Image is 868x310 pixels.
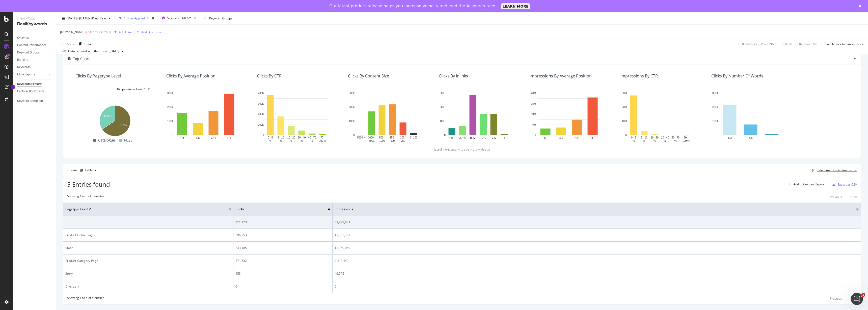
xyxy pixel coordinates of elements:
[17,43,46,48] div: Content Performance
[17,50,40,55] div: Keyword Groups
[67,194,104,200] div: Showing 1 to 5 of 5 entries
[633,139,635,142] text: %
[830,296,842,302] button: Previous
[440,106,446,109] text: 200K
[75,103,154,137] svg: A chart.
[651,136,659,139] text: 10 - 20
[531,102,536,105] text: 15M
[262,134,264,136] text: 0
[257,91,336,143] div: A chart.
[544,137,547,139] text: 1-3
[134,29,164,35] button: Add Filter Group
[850,296,857,302] button: Next
[89,16,106,20] span: vs Prev. Year
[17,89,44,94] div: Explorer Bookmarks
[268,136,273,139] text: 0 - 5
[530,91,608,143] div: A chart.
[711,73,763,78] div: Clicks By Number Of Words
[65,246,231,250] div: Static
[738,42,776,46] div: 10.88 % Clicks ( 3M on 29M )
[85,30,87,34] span: =
[620,91,699,143] svg: A chart.
[330,4,497,9] div: Our latest product release helps you increase velocity and lead the AI search race.
[641,136,647,139] text: 5 - 10
[65,259,231,263] div: Product-Category-Page
[728,137,732,139] text: 1-3
[368,136,375,139] text: 1000 -
[661,136,669,139] text: 20 - 40
[235,246,330,250] div: 243,185
[348,91,427,143] svg: A chart.
[117,14,151,22] button: 1 Filter Applied
[17,16,52,21] div: Analytics
[622,120,627,123] text: 10M
[439,73,468,78] div: Clicks By Inlinks
[17,21,52,27] div: RealKeywords
[439,91,518,143] div: A chart.
[269,139,272,142] text: %
[830,194,842,200] button: Previous
[712,120,718,123] text: 100K
[335,207,849,211] span: Impressions
[103,115,111,118] text: 34.2%
[107,48,125,54] button: [DATE]
[850,296,857,301] div: Next
[335,233,859,237] div: 11,382,767
[17,81,52,87] a: Keywords Explorer
[278,136,284,139] text: 5 - 10
[167,92,173,95] text: 300K
[209,16,232,20] div: Keyword Groups
[67,180,110,188] span: 5 Entries found
[851,293,863,305] iframe: Intercom live chat
[298,136,306,139] text: 20 - 40
[17,81,42,87] div: Keywords Explorer
[850,195,857,199] div: Next
[258,92,264,95] text: 400K
[654,139,656,142] text: %
[65,233,231,237] div: Product-Detail-Page
[85,169,93,172] div: Table
[196,137,200,139] text: 4-6
[684,136,688,139] text: 70 -
[202,14,234,22] button: Keyword Groups
[861,293,865,297] span: 1
[235,220,330,224] div: 711,723
[227,137,231,139] text: 11+
[235,233,330,237] div: 296,253
[440,120,446,123] text: 100K
[349,92,355,95] text: 300K
[335,271,859,276] div: 46,575
[172,134,173,136] text: 0
[119,30,132,34] div: Add Filter
[823,40,864,48] button: Switch back to Simple mode
[88,29,108,36] span: ^Transport.*$
[349,120,355,123] text: 100K
[672,136,680,139] text: 40 - 70
[353,134,355,136] text: 0
[335,220,859,224] div: 31,999,851
[574,137,579,139] text: 7-10
[308,136,316,139] text: 40 - 70
[167,106,173,109] text: 200K
[830,195,842,199] div: Previous
[11,85,15,89] div: Tooltip anchor
[67,296,104,302] div: Showing 1 to 5 of 5 entries
[319,139,326,142] text: 100 %
[166,91,245,143] svg: A chart.
[65,271,231,276] div: Story
[65,207,221,211] span: pagetype Level 2
[287,136,295,139] text: 10 - 20
[235,207,320,211] span: Clicks
[335,246,859,250] div: 11,160,069
[782,42,819,46] div: 7.16 % URLs ( 67K on 935K )
[180,137,184,139] text: 1-3
[531,92,536,95] text: 20M
[257,73,282,78] div: Clicks By CTR
[379,136,385,139] text: 500 -
[235,259,330,263] div: 171,832
[830,296,842,301] div: Previous
[631,136,636,139] text: 0 - 5
[440,92,446,95] text: 300K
